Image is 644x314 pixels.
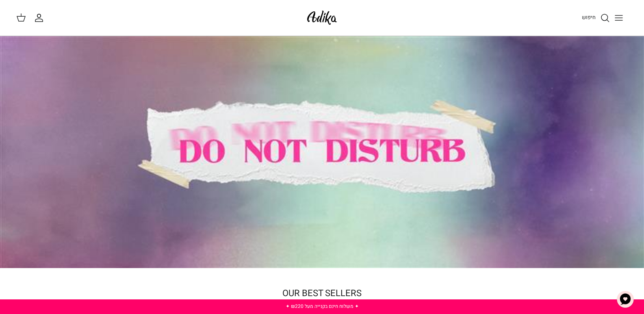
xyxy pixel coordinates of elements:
[582,13,610,23] a: חיפוש
[582,13,596,21] span: חיפוש
[305,8,339,27] img: Adika IL
[286,303,359,310] a: ✦ משלוח חינם בקנייה מעל ₪220 ✦
[610,9,628,27] button: Toggle menu
[34,13,47,23] a: החשבון שלי
[282,287,362,300] a: OUR BEST SELLERS
[613,287,637,312] button: צ'אט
